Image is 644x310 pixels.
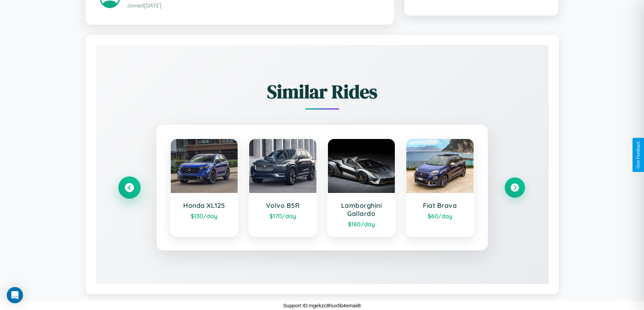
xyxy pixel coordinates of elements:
[248,138,317,237] a: Volvo B5R$170/day
[170,138,239,237] a: Honda XL125$130/day
[256,201,310,209] h3: Volvo B5R
[119,79,525,105] h2: Similar Rides
[127,1,380,10] p: Joined [DATE]
[327,138,396,237] a: Lamborghini Gallardo$180/day
[335,201,388,218] h3: Lamborghini Gallardo
[256,212,310,220] div: $ 170 /day
[406,138,474,237] a: Fiat Brava$60/day
[7,287,23,303] div: Open Intercom Messenger
[335,220,388,228] div: $ 180 /day
[177,201,231,209] h3: Honda XL125
[283,301,361,310] p: Support ID: mgekzc8hux5b4emaii8
[177,212,231,220] div: $ 130 /day
[413,201,467,209] h3: Fiat Brava
[413,212,467,220] div: $ 60 /day
[636,141,641,169] div: Give Feedback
